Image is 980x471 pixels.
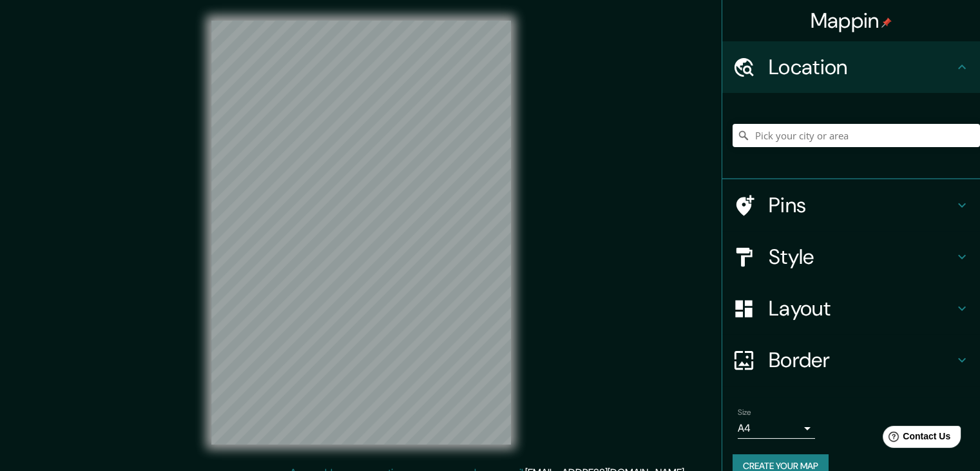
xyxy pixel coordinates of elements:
h4: Location [769,54,954,80]
label: Size [738,407,751,418]
h4: Mappin [811,8,892,34]
img: pin-icon.png [881,17,892,28]
h4: Style [769,244,954,270]
iframe: Help widget launcher [865,421,966,457]
div: Pins [722,179,980,231]
div: A4 [738,418,815,439]
div: Location [722,41,980,93]
div: Border [722,334,980,386]
canvas: Map [211,21,511,445]
h4: Layout [769,296,954,321]
div: Style [722,231,980,283]
input: Pick your city or area [733,124,980,147]
div: Layout [722,283,980,334]
h4: Pins [769,192,954,218]
h4: Border [769,347,954,373]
